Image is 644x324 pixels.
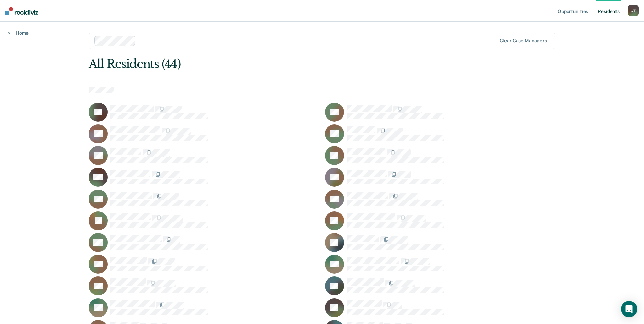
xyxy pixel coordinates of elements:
[8,30,29,36] a: Home
[628,5,639,16] button: GT
[5,7,38,15] img: Recidiviz
[628,5,639,16] div: G T
[89,57,462,71] div: All Residents (44)
[621,301,637,317] div: Open Intercom Messenger
[500,38,547,44] div: Clear case managers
